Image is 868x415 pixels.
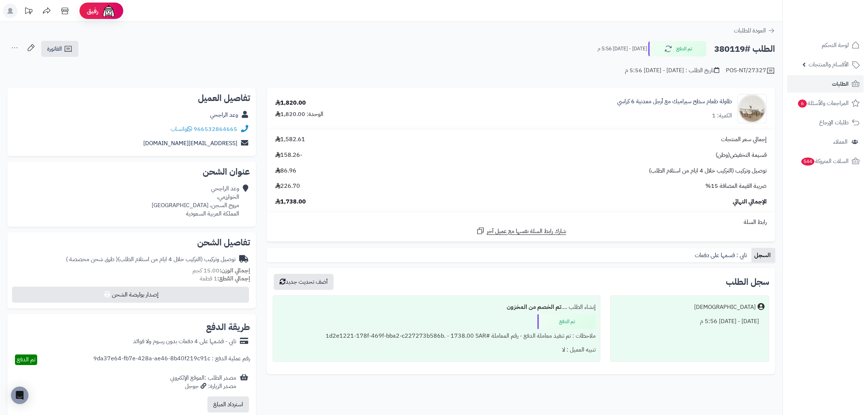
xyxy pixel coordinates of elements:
[192,266,250,275] small: 15.00 كجم
[275,151,302,159] span: -158.26
[12,287,249,303] button: إصدار بوليصة الشحن
[787,133,864,151] a: العملاء
[17,355,35,364] span: تم الدفع
[797,98,849,108] span: المراجعات والأسئلة
[819,117,849,128] span: طلبات الإرجاع
[801,158,814,166] span: 544
[41,41,78,57] a: الفاتورة
[152,185,239,218] div: وعد الراجحي الخوارزمي، مروج السجن، [GEOGRAPHIC_DATA] المملكة العربية السعودية
[507,303,561,311] b: تم الخصم من المخزون
[13,167,250,176] h2: عنوان الشحن
[275,110,323,119] div: الوحدة: 1,820.00
[537,314,596,329] div: تم الدفع
[210,110,238,119] a: وعد الراجحي
[694,303,756,311] div: [DEMOGRAPHIC_DATA]
[217,274,250,283] strong: إجمالي القطع:
[832,79,849,89] span: الطلبات
[93,354,250,365] div: رقم عملية الدفع : 9da37e64-fb7e-428a-ae46-8b40f219c91c
[194,125,237,133] a: 966532864665
[277,329,596,343] div: ملاحظات : تم تنفيذ معاملة الدفع - رقم المعاملة #1d2e1221-178f-469f-bba2-c227273b586b. - 1738.00 SAR
[818,19,861,35] img: logo-2.png
[833,137,848,147] span: العملاء
[207,396,249,412] button: استرداد المبلغ
[170,382,236,391] div: مصدر الزيارة: جوجل
[66,255,236,264] div: توصيل وتركيب (التركيب خلال 4 ايام من استلام الطلب)
[133,337,236,346] div: تابي - قسّمها على 4 دفعات بدون رسوم ولا فوائد
[143,139,237,148] a: [EMAIL_ADDRESS][DOMAIN_NAME]
[625,66,719,75] div: تاريخ الطلب : [DATE] - [DATE] 5:56 م
[798,100,807,108] span: 6
[277,343,596,357] div: تنبيه العميل : لا
[726,66,775,75] div: POS-NT/27327
[649,167,767,175] span: توصيل وتركيب (التركيب خلال 4 ايام من استلام الطلب)
[270,218,772,226] div: رابط السلة
[87,7,98,15] span: رفيق
[714,42,775,57] h2: الطلب #380119
[787,94,864,112] a: المراجعات والأسئلة6
[716,151,767,159] span: قسيمة التخفيض(وطن)
[200,274,250,283] small: 1 قطعة
[787,152,864,170] a: السلات المتروكة544
[738,94,766,123] img: 1752910217-1-90x90.jpg
[712,112,732,120] div: الكمية: 1
[787,36,864,54] a: لوحة التحكم
[274,274,334,290] button: أضف تحديث جديد
[219,266,250,275] strong: إجمالي الوزن:
[648,41,707,57] button: تم الدفع
[692,248,751,263] a: تابي : قسمها على دفعات
[787,75,864,93] a: الطلبات
[721,135,767,144] span: إجمالي سعر المنتجات
[734,26,766,35] span: العودة للطلبات
[19,4,38,20] a: تحديثات المنصة
[13,94,250,102] h2: تفاصيل العميل
[171,125,192,133] a: واتساب
[206,323,250,331] h2: طريقة الدفع
[615,314,764,329] div: [DATE] - [DATE] 5:56 م
[275,135,305,144] span: 1,582.61
[101,4,116,18] img: ai-face.png
[275,182,300,190] span: 226.70
[476,226,566,236] a: شارك رابط السلة نفسها مع عميل آخر
[787,114,864,131] a: طلبات الإرجاع
[487,227,566,236] span: شارك رابط السلة نفسها مع عميل آخر
[598,45,647,53] small: [DATE] - [DATE] 5:56 م
[733,198,767,206] span: الإجمالي النهائي
[275,198,306,206] span: 1,738.00
[47,44,62,53] span: الفاتورة
[617,97,732,106] a: طاولة طعام سطح سيراميك مع أرجل معدنية 6 كراسي
[277,300,596,314] div: إنشاء الطلب ....
[13,238,250,247] h2: تفاصيل الشحن
[705,182,767,190] span: ضريبة القيمة المضافة 15%
[809,59,849,70] span: الأقسام والمنتجات
[275,99,306,107] div: 1,820.00
[734,26,775,35] a: العودة للطلبات
[822,40,849,50] span: لوحة التحكم
[11,387,28,404] div: Open Intercom Messenger
[726,278,769,286] h3: سجل الطلب
[66,255,118,264] span: ( طرق شحن مخصصة )
[170,374,236,391] div: مصدر الطلب :الموقع الإلكتروني
[275,167,296,175] span: 86.96
[801,156,849,166] span: السلات المتروكة
[751,248,775,263] a: السجل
